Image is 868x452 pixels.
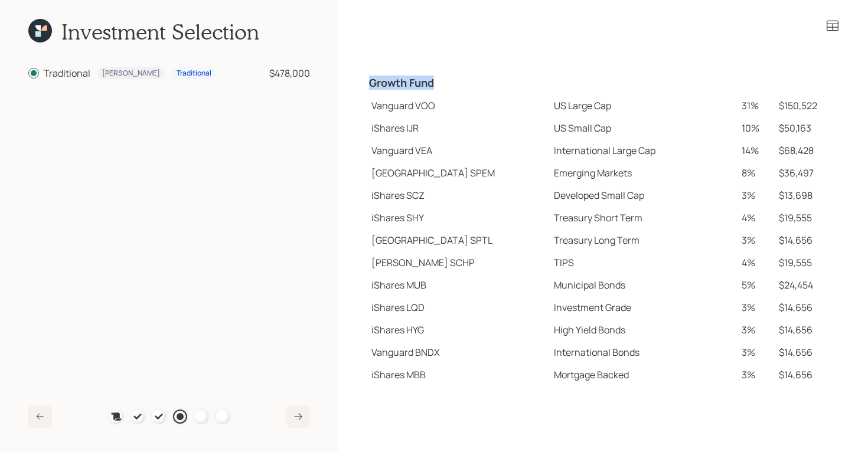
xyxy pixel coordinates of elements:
td: iShares IJR [367,117,549,139]
td: Vanguard VEA [367,139,549,162]
td: 4% [737,207,774,229]
div: [PERSON_NAME] [102,68,160,78]
td: 8% [737,162,774,184]
td: iShares SHY [367,207,549,229]
td: Treasury Short Term [549,207,737,229]
td: iShares LQD [367,296,549,319]
td: 14% [737,139,774,162]
td: 31% [737,94,774,117]
div: Traditional [177,68,211,78]
h1: Investment Selection [61,19,259,44]
td: 3% [737,363,774,386]
div: $478,000 [269,66,310,80]
td: 3% [737,319,774,341]
td: [GEOGRAPHIC_DATA] SPTL [367,229,549,251]
td: International Bonds [549,341,737,363]
td: $14,656 [774,229,840,251]
td: 10% [737,117,774,139]
td: $24,454 [774,274,840,296]
td: 3% [737,184,774,207]
td: $14,656 [774,341,840,363]
td: iShares MBB [367,363,549,386]
td: TIPS [549,251,737,274]
h4: Growth Fund [369,77,546,90]
td: International Large Cap [549,139,737,162]
td: $19,555 [774,251,840,274]
td: $36,497 [774,162,840,184]
td: iShares SCZ [367,184,549,207]
td: 3% [737,296,774,319]
td: iShares HYG [367,319,549,341]
td: US Small Cap [549,117,737,139]
div: Traditional [44,66,90,80]
td: [PERSON_NAME] SCHP [367,251,549,274]
td: High Yield Bonds [549,319,737,341]
td: Emerging Markets [549,162,737,184]
td: Treasury Long Term [549,229,737,251]
td: iShares MUB [367,274,549,296]
td: Municipal Bonds [549,274,737,296]
td: Developed Small Cap [549,184,737,207]
td: 5% [737,274,774,296]
td: $14,656 [774,296,840,319]
td: Mortgage Backed [549,363,737,386]
td: US Large Cap [549,94,737,117]
td: 4% [737,251,774,274]
td: $19,555 [774,207,840,229]
td: Investment Grade [549,296,737,319]
td: 3% [737,229,774,251]
td: Vanguard VOO [367,94,549,117]
td: [GEOGRAPHIC_DATA] SPEM [367,162,549,184]
td: $68,428 [774,139,840,162]
td: $14,656 [774,363,840,386]
td: $14,656 [774,319,840,341]
td: Vanguard BNDX [367,341,549,363]
td: $150,522 [774,94,840,117]
td: $50,163 [774,117,840,139]
td: 3% [737,341,774,363]
td: $13,698 [774,184,840,207]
